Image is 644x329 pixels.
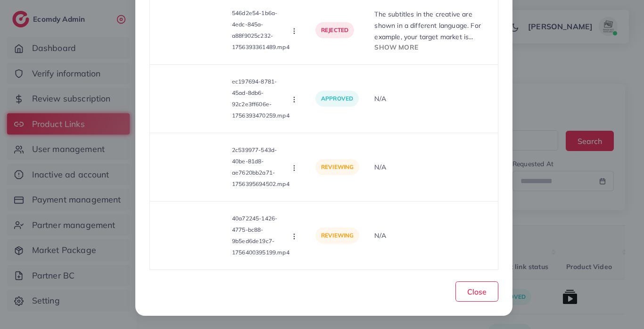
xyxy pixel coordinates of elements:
[374,93,490,104] p: N/A
[232,76,290,121] p: ec197694-8781-45ad-8db6-92c2e3ff606e-1756393470259.mp4
[315,228,359,244] p: reviewing
[374,230,490,241] p: N/A
[455,281,498,302] button: Close
[315,159,359,175] p: reviewing
[232,144,290,190] p: 2c539977-543d-40be-81d8-ae7620bb2a71-1756395694502.mp4
[315,22,354,38] p: rejected
[232,213,290,258] p: 40a72245-1426-4775-bc88-9b5ed6de19c7-1756400395199.mp4
[232,8,290,53] p: 546d2e54-1b6a-4edc-845a-a88f9025c232-1756393361489.mp4
[315,91,359,107] p: approved
[374,43,418,51] span: Show more
[374,8,490,42] p: The subtitles in the creative are shown in a different language. For example, your target market ...
[467,287,487,296] span: Close
[374,161,490,173] p: N/A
